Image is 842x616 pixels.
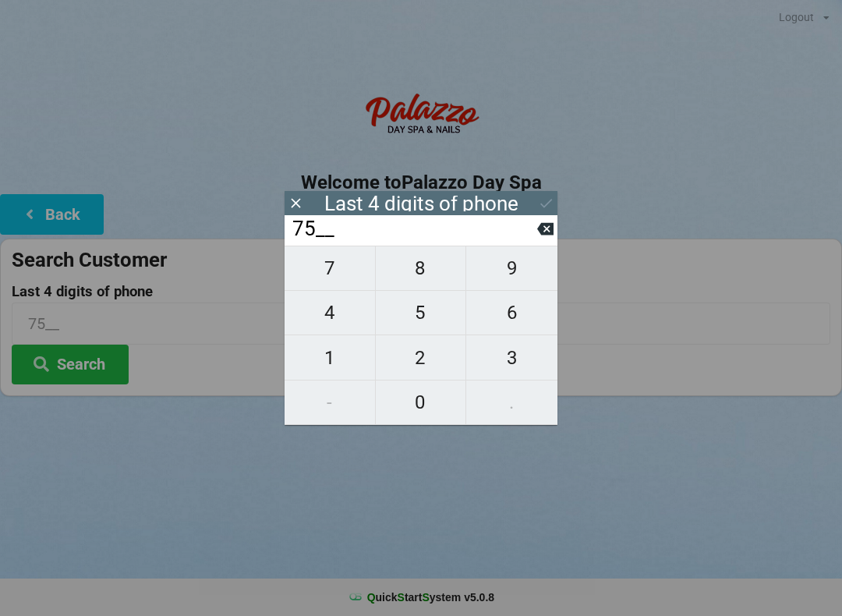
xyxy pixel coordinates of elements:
[466,246,557,291] button: 9
[376,342,466,374] span: 2
[466,335,557,380] button: 3
[285,246,376,291] button: 7
[285,252,375,285] span: 7
[466,252,557,285] span: 9
[376,335,467,380] button: 2
[324,196,518,211] div: Last 4 digits of phone
[376,386,466,419] span: 0
[376,252,466,285] span: 8
[376,246,467,291] button: 8
[376,291,467,335] button: 5
[285,335,376,380] button: 1
[285,296,375,329] span: 4
[466,296,557,329] span: 6
[466,291,557,335] button: 6
[466,342,557,374] span: 3
[376,296,466,329] span: 5
[376,381,467,425] button: 0
[285,291,376,335] button: 4
[285,342,375,374] span: 1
